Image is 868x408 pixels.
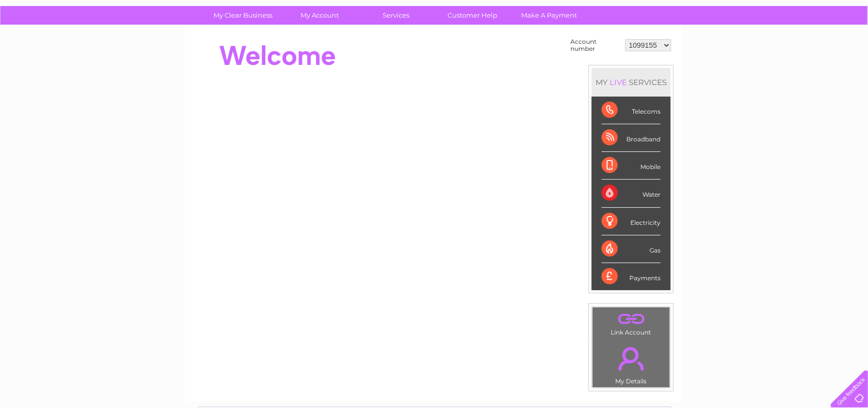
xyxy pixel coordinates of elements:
[30,26,82,57] img: logo.png
[592,339,670,388] td: My Details
[691,43,710,50] a: Water
[202,6,285,25] a: My Clear Business
[602,97,661,124] div: Telecoms
[602,263,661,290] div: Payments
[592,68,671,97] div: MY SERVICES
[431,6,515,25] a: Customer Help
[608,77,629,87] div: LIVE
[568,36,623,55] td: Account number
[716,43,738,50] a: Energy
[595,341,667,376] a: .
[602,152,661,180] div: Mobile
[780,43,795,50] a: Blog
[835,43,858,50] a: Log out
[197,6,673,49] div: Clear Business is a trading name of Verastar Limited (registered in [GEOGRAPHIC_DATA] No. 3667643...
[508,6,591,25] a: Make A Payment
[602,124,661,152] div: Broadband
[602,180,661,207] div: Water
[744,43,774,50] a: Telecoms
[355,6,438,25] a: Services
[602,208,661,235] div: Electricity
[595,310,667,328] a: .
[801,43,826,50] a: Contact
[592,307,670,339] td: Link Account
[602,235,661,263] div: Gas
[278,6,361,25] a: My Account
[678,5,748,18] a: 0333 014 3131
